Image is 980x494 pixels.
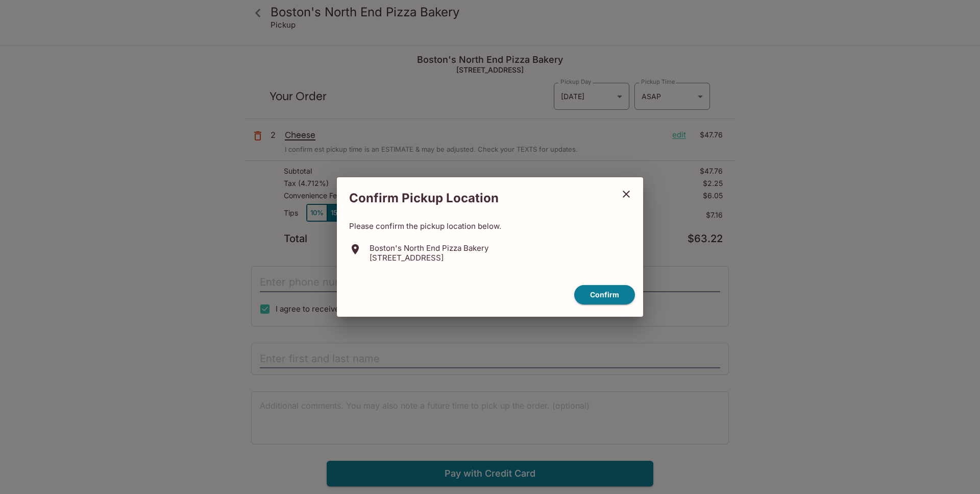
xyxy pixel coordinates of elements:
p: [STREET_ADDRESS] [370,253,488,263]
button: close [614,181,639,207]
h2: Confirm Pickup Location [337,185,614,211]
p: Please confirm the pickup location below. [349,221,631,231]
button: confirm [574,285,635,305]
p: Boston's North End Pizza Bakery [370,243,488,253]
